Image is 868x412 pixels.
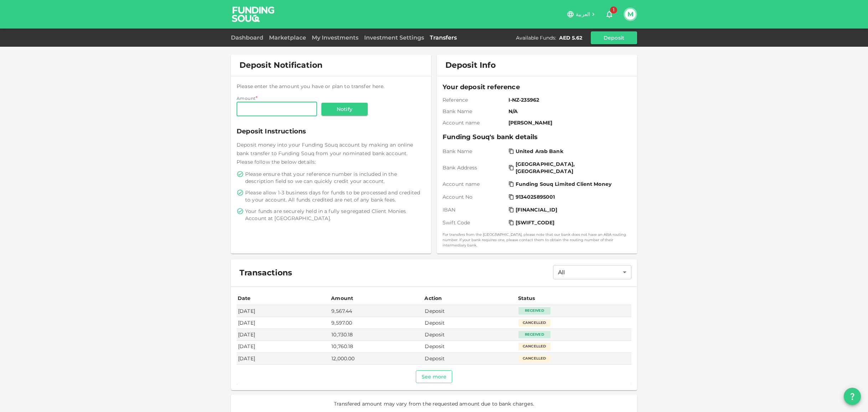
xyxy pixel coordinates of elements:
[416,370,453,383] button: See more
[516,148,563,155] span: United Arab Bank
[443,232,631,248] small: For transfers from the [GEOGRAPHIC_DATA], please note that our bank does not have an ABA routing ...
[237,126,425,136] span: Deposit Instructions
[443,82,631,92] span: Your deposit reference
[331,294,353,302] div: Amount
[518,343,551,350] div: Cancelled
[443,206,506,213] span: IBAN
[237,142,413,165] span: Deposit money into your Funding Souq account by making an online bank transfer to Funding Souq fr...
[518,355,551,362] div: Cancelled
[508,96,629,103] span: I-NZ-235962
[844,388,861,405] button: question
[445,60,496,70] span: Deposit Info
[443,148,506,155] span: Bank Name
[239,268,292,278] span: Transactions
[238,294,252,302] div: Date
[245,208,424,222] span: Your funds are securely held in a fully segregated Client Monies Account at [GEOGRAPHIC_DATA].
[559,34,582,41] div: AED 5.62
[423,329,517,341] td: Deposit
[245,189,424,203] span: Please allow 1-3 business days for funds to be processed and credited to your account. All funds ...
[516,34,556,41] div: Available Funds :
[237,83,385,90] span: Please enter the amount you have or plan to transfer here.
[330,317,423,329] td: 9,597.00
[516,180,611,188] span: Funding Souq Limited Client Money
[424,294,442,302] div: Action
[443,219,506,226] span: Swift Code
[334,400,534,407] span: Transfered amount may vary from the requested amount due to bank charges.
[231,34,266,41] a: Dashboard
[443,180,506,188] span: Account name
[610,6,617,14] span: 1
[518,319,551,326] div: Cancelled
[309,34,361,41] a: My Investments
[443,108,506,115] span: Bank Name
[443,132,631,142] span: Funding Souq's bank details
[518,307,551,314] div: Received
[518,331,551,338] div: Received
[266,34,309,41] a: Marketplace
[321,103,368,116] button: Notify
[423,305,517,317] td: Deposit
[245,171,424,185] span: Please ensure that your reference number is included in the description field so we can quickly c...
[423,353,517,365] td: Deposit
[427,34,460,41] a: Transfers
[553,265,631,279] div: All
[237,305,330,317] td: [DATE]
[239,60,322,70] span: Deposit Notification
[516,206,558,213] span: [FINANCIAL_ID]
[423,341,517,352] td: Deposit
[518,294,536,302] div: Status
[516,161,627,175] span: [GEOGRAPHIC_DATA], [GEOGRAPHIC_DATA]
[237,353,330,365] td: [DATE]
[330,353,423,365] td: 12,000.00
[508,119,629,126] span: [PERSON_NAME]
[330,305,423,317] td: 9,567.44
[516,219,555,226] span: [SWIFT_CODE]
[625,9,636,20] button: M
[443,193,506,200] span: Account No
[330,341,423,352] td: 10,760.18
[443,164,506,171] span: Bank Address
[591,31,637,44] button: Deposit
[330,329,423,341] td: 10,730.18
[516,193,555,200] span: 9134025895001
[443,96,506,103] span: Reference
[602,7,616,21] button: 1
[361,34,427,41] a: Investment Settings
[237,96,255,101] span: Amount
[508,108,629,115] span: N/A
[237,329,330,341] td: [DATE]
[576,11,590,17] span: العربية
[423,317,517,329] td: Deposit
[237,341,330,352] td: [DATE]
[237,317,330,329] td: [DATE]
[237,102,317,116] input: amount
[443,119,506,126] span: Account name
